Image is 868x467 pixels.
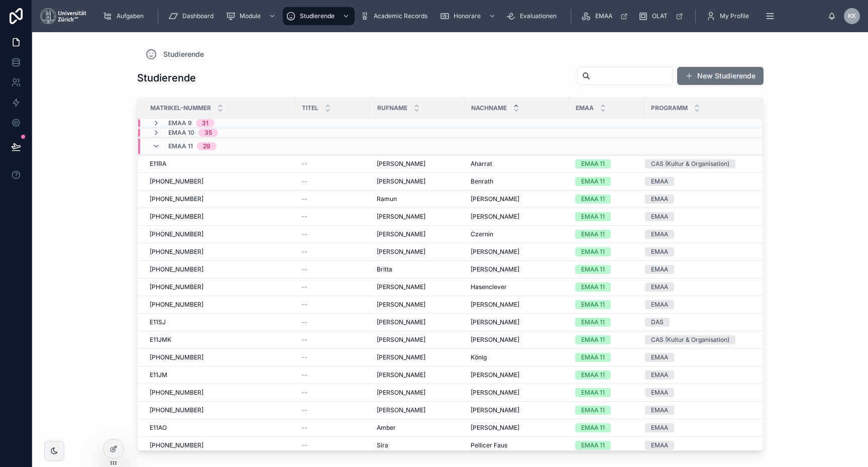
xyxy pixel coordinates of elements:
[471,195,563,203] a: [PERSON_NAME]
[301,389,365,397] a: --
[94,5,828,27] div: scrollable content
[581,441,605,450] div: EMAA 11
[645,283,755,292] a: EMAA
[377,213,425,221] span: [PERSON_NAME]
[454,12,481,20] span: Honorare
[377,353,459,361] a: [PERSON_NAME]
[301,195,365,203] a: --
[575,406,638,415] a: EMAA 11
[150,318,289,326] a: E11SJ
[377,389,425,397] span: [PERSON_NAME]
[651,441,668,450] div: EMAA
[581,318,605,327] div: EMAA 11
[377,301,459,309] a: [PERSON_NAME]
[575,195,638,204] a: EMAA 11
[645,177,755,186] a: EMAA
[150,230,289,238] a: [PHONE_NUMBER]
[471,424,519,432] span: [PERSON_NAME]
[150,195,289,203] a: [PHONE_NUMBER]
[635,7,688,25] a: OLAT
[645,230,755,239] a: EMAA
[357,7,435,25] a: Academic Records
[581,300,605,309] div: EMAA 11
[471,371,519,379] span: [PERSON_NAME]
[703,7,756,25] a: My Profile
[301,265,365,273] a: --
[377,265,459,273] a: Britta
[150,177,289,185] a: [PHONE_NUMBER]
[471,406,519,414] span: [PERSON_NAME]
[575,318,638,327] a: EMAA 11
[575,283,638,292] a: EMAA 11
[163,49,204,59] span: Studierende
[575,300,638,309] a: EMAA 11
[301,424,365,432] a: --
[377,177,459,185] a: [PERSON_NAME]
[150,406,289,414] a: [PHONE_NUMBER]
[471,195,519,203] span: [PERSON_NAME]
[150,248,289,256] a: [PHONE_NUMBER]
[645,370,755,380] a: EMAA
[575,370,638,380] a: EMAA 11
[202,119,208,127] div: 31
[377,424,459,432] a: Amber
[301,230,307,238] span: --
[471,248,519,256] span: [PERSON_NAME]
[301,301,365,309] a: --
[645,159,755,168] a: CAS (Kultur & Organisation)
[150,265,289,273] a: [PHONE_NUMBER]
[150,160,289,168] a: E11RA
[301,213,307,221] span: --
[150,283,289,291] a: [PHONE_NUMBER]
[575,335,638,344] a: EMAA 11
[575,247,638,256] a: EMAA 11
[651,283,668,292] div: EMAA
[471,213,563,221] a: [PERSON_NAME]
[651,104,688,112] span: Programm
[165,7,221,25] a: Dashboard
[471,353,487,361] span: König
[651,265,668,274] div: EMAA
[204,129,212,137] div: 35
[651,318,664,327] div: DAS
[651,406,668,415] div: EMAA
[240,12,261,20] span: Module
[377,441,459,449] a: Sira
[581,212,605,221] div: EMAA 11
[471,177,563,185] a: Benrath
[471,389,563,397] a: [PERSON_NAME]
[377,177,425,185] span: [PERSON_NAME]
[471,104,507,112] span: Nachname
[503,7,564,25] a: Evaluationen
[581,247,605,256] div: EMAA 11
[471,283,507,291] span: Hasenclever
[578,7,633,25] a: EMAA
[575,212,638,221] a: EMAA 11
[150,283,203,291] span: [PHONE_NUMBER]
[301,441,365,449] a: --
[575,177,638,186] a: EMAA 11
[150,441,289,449] a: [PHONE_NUMBER]
[581,370,605,380] div: EMAA 11
[301,230,365,238] a: --
[168,119,192,127] span: EMAA 9
[150,424,289,432] a: E11AO
[301,353,307,361] span: --
[581,283,605,292] div: EMAA 11
[651,177,668,186] div: EMAA
[575,353,638,362] a: EMAA 11
[471,248,563,256] a: [PERSON_NAME]
[377,248,459,256] a: [PERSON_NAME]
[581,230,605,239] div: EMAA 11
[377,195,397,203] span: Ramun
[645,265,755,274] a: EMAA
[471,177,493,185] span: Benrath
[645,406,755,415] a: EMAA
[581,406,605,415] div: EMAA 11
[301,441,307,449] span: --
[150,301,289,309] a: [PHONE_NUMBER]
[645,423,755,432] a: EMAA
[377,283,425,291] span: [PERSON_NAME]
[651,212,668,221] div: EMAA
[301,160,307,168] span: --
